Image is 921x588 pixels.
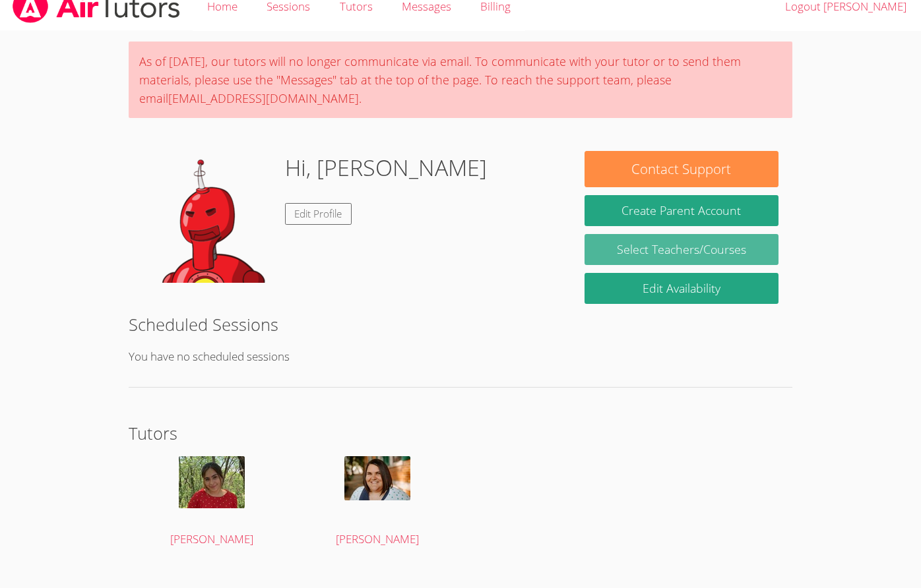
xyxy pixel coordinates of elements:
span: [PERSON_NAME] [170,531,253,546]
a: Edit Profile [285,203,352,225]
button: Create Parent Account [585,195,779,226]
img: Jessica%20Prado.jpg [179,456,245,508]
a: [PERSON_NAME] [308,456,447,549]
img: default.png [143,151,274,283]
p: You have no scheduled sessions [129,347,792,367]
span: [PERSON_NAME] [336,531,419,546]
h2: Tutors [129,421,792,446]
a: [PERSON_NAME] [143,456,282,549]
a: Select Teachers/Courses [585,234,779,265]
img: avatar.png [344,456,410,500]
button: Contact Support [585,151,779,187]
div: As of [DATE], our tutors will no longer communicate via email. To communicate with your tutor or ... [129,42,792,118]
h1: Hi, [PERSON_NAME] [285,151,487,185]
h2: Scheduled Sessions [129,312,792,337]
a: Edit Availability [585,273,779,304]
